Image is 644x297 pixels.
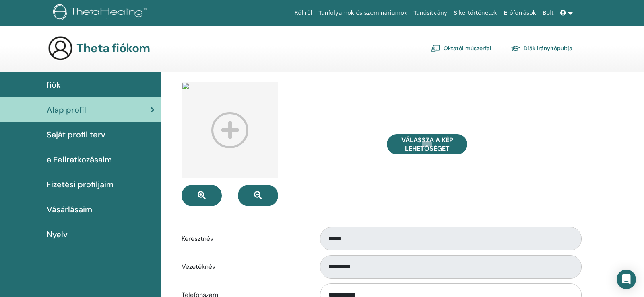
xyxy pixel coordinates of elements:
[76,41,150,55] h3: Theta fiókom
[47,154,112,166] span: a Feliratkozásaim
[47,104,86,116] span: Alap profil
[501,6,539,20] a: Erőforrások
[47,35,73,61] img: generic-user-icon.jpg
[182,82,278,178] img: profile
[175,259,312,274] label: Vezetéknév
[47,79,61,91] span: fiók
[431,45,440,52] img: chalkboard-teacher.svg
[431,42,491,55] a: Oktatói műszerfal
[316,6,411,20] a: Tanfolyamok és szemináriumok
[47,178,114,190] span: Fizetési profiljaim
[175,231,312,246] label: Keresztnév
[511,45,520,52] img: graduation-cap.svg
[511,42,572,55] a: Diák irányítópultja
[291,6,316,20] a: Ról ről
[422,141,432,147] input: Válassza a Kép lehetőséget
[450,6,500,20] a: Sikertörténetek
[539,6,557,20] a: Bolt
[397,136,457,153] span: Válassza a Kép lehetőséget
[47,203,92,215] span: Vásárlásaim
[53,4,149,22] img: logo.png
[47,228,68,240] span: Nyelv
[47,129,105,141] span: Saját profil terv
[617,270,636,289] div: Open Intercom Messenger
[411,6,450,20] a: Tanúsítvány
